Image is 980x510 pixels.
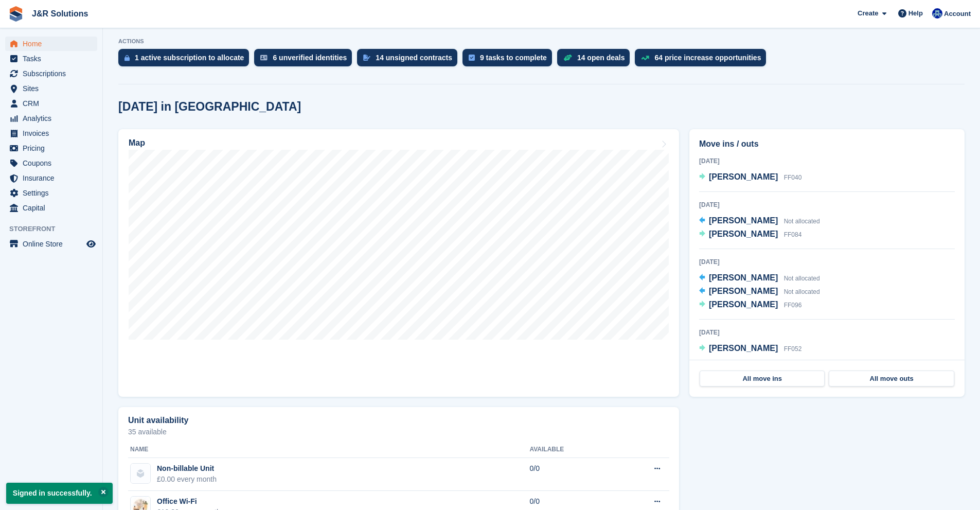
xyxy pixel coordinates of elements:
[480,54,547,62] div: 9 tasks to complete
[23,81,84,96] span: Sites
[5,66,97,81] a: menu
[124,55,130,61] img: active_subscription_to_allocate_icon-d502201f5373d7db506a760aba3b589e785aa758c864c3986d89f69b8ff3...
[129,138,145,148] h2: Map
[641,56,649,60] img: price_increase_opportunities-93ffe204e8149a01c8c9dc8f82e8f89637d9d84a8eef4429ea346261dce0b2c0.svg
[9,224,102,234] span: Storefront
[858,8,878,19] span: Create
[254,49,357,72] a: 6 unverified identities
[5,37,97,51] a: menu
[131,464,150,483] img: blank-unit-type-icon-ffbac7b88ba66c5e286b0e438baccc4b9c83835d4c34f86887a83fc20ec27e7b.svg
[784,174,802,181] span: FF040
[363,55,370,61] img: contract_signature_icon-13c848040528278c33f63329250d36e43548de30e8caae1d1a13099fd9432cc5.svg
[699,228,801,241] a: [PERSON_NAME] FF084
[23,156,84,170] span: Coupons
[23,126,84,140] span: Invoices
[376,54,452,62] div: 14 unsigned contracts
[908,8,923,19] span: Help
[709,216,778,225] span: [PERSON_NAME]
[699,272,820,285] a: [PERSON_NAME] Not allocated
[699,342,801,356] a: [PERSON_NAME] FF052
[128,416,188,425] h2: Unit availability
[529,442,615,458] th: Available
[5,186,97,200] a: menu
[5,201,97,215] a: menu
[118,100,301,114] h2: [DATE] in [GEOGRAPHIC_DATA]
[5,96,97,111] a: menu
[23,66,84,81] span: Subscriptions
[557,49,635,72] a: 14 open deals
[118,129,679,397] a: Map
[23,96,84,111] span: CRM
[784,275,820,282] span: Not allocated
[700,371,825,387] a: All move ins
[635,49,771,72] a: 64 price increase opportunities
[709,344,778,353] span: [PERSON_NAME]
[5,51,97,66] a: menu
[699,171,801,184] a: [PERSON_NAME] FF040
[135,54,244,62] div: 1 active subscription to allocate
[784,231,802,238] span: FF084
[5,171,97,185] a: menu
[23,201,84,215] span: Capital
[273,54,347,62] div: 6 unverified identities
[709,172,778,181] span: [PERSON_NAME]
[709,273,778,282] span: [PERSON_NAME]
[28,5,92,22] a: J&R Solutions
[357,49,462,72] a: 14 unsigned contracts
[85,238,97,250] a: Preview store
[577,54,625,62] div: 14 open deals
[699,285,820,298] a: [PERSON_NAME] Not allocated
[23,51,84,66] span: Tasks
[784,302,802,309] span: FF096
[157,474,217,485] div: £0.00 every month
[118,38,965,45] p: ACTIONS
[699,257,955,267] div: [DATE]
[829,371,954,387] a: All move outs
[5,81,97,96] a: menu
[23,237,84,251] span: Online Store
[944,9,971,19] span: Account
[709,230,778,238] span: [PERSON_NAME]
[462,49,557,72] a: 9 tasks to complete
[5,141,97,155] a: menu
[699,298,801,312] a: [PERSON_NAME] FF096
[6,483,113,504] p: Signed in successfully.
[5,156,97,170] a: menu
[128,442,529,458] th: Name
[699,215,820,228] a: [PERSON_NAME] Not allocated
[529,458,615,491] td: 0/0
[23,141,84,155] span: Pricing
[5,126,97,140] a: menu
[709,300,778,309] span: [PERSON_NAME]
[699,200,955,209] div: [DATE]
[5,237,97,251] a: menu
[469,55,475,61] img: task-75834270c22a3079a89374b754ae025e5fb1db73e45f91037f5363f120a921f8.svg
[5,111,97,126] a: menu
[699,138,955,150] h2: Move ins / outs
[784,218,820,225] span: Not allocated
[260,55,268,61] img: verify_identity-adf6edd0f0f0b5bbfe63781bf79b02c33cf7c696d77639b501bdc392416b5a36.svg
[709,287,778,295] span: [PERSON_NAME]
[563,54,572,61] img: deal-1b604bf984904fb50ccaf53a9ad4b4a5d6e5aea283cecdc64d6e3604feb123c2.svg
[8,6,24,22] img: stora-icon-8386f47178a22dfd0bd8f6a31ec36ba5ce8667c1dd55bd0f319d3a0aa187defe.svg
[784,345,802,353] span: FF052
[128,428,669,435] p: 35 available
[654,54,761,62] div: 64 price increase opportunities
[23,186,84,200] span: Settings
[23,37,84,51] span: Home
[784,288,820,295] span: Not allocated
[23,111,84,126] span: Analytics
[699,328,955,337] div: [DATE]
[157,496,221,507] div: Office Wi-Fi
[118,49,254,72] a: 1 active subscription to allocate
[699,156,955,166] div: [DATE]
[932,8,942,19] img: Macie Adcock
[23,171,84,185] span: Insurance
[157,463,217,474] div: Non-billable Unit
